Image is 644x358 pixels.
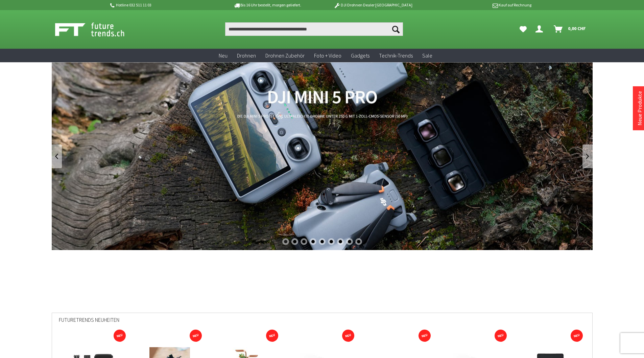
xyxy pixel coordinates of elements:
[328,238,335,245] div: 6
[261,49,309,63] a: Drohnen Zubehör
[389,22,403,36] button: Suchen
[109,1,215,9] p: Hotline 032 511 11 03
[55,21,139,38] img: Shop Futuretrends - zur Startseite wechseln
[309,49,346,63] a: Foto + Video
[215,1,320,9] p: Bis 16 Uhr bestellt, morgen geliefert.
[551,22,589,36] a: Warenkorb
[568,23,586,34] span: 0,00 CHF
[291,238,298,245] div: 2
[355,238,362,245] div: 9
[237,52,256,59] span: Drohnen
[533,22,548,36] a: Dein Konto
[214,49,232,63] a: Neu
[265,52,305,59] span: Drohnen Zubehör
[282,238,289,245] div: 1
[225,22,403,36] input: Produkt, Marke, Kategorie, EAN, Artikelnummer…
[422,52,432,59] span: Sale
[52,62,593,250] a: DJI Mini 5 Pro
[636,91,643,126] a: Neue Produkte
[59,313,586,332] div: Futuretrends Neuheiten
[418,49,437,63] a: Sale
[379,52,413,59] span: Technik-Trends
[351,52,369,59] span: Gadgets
[374,49,418,63] a: Technik-Trends
[319,238,326,245] div: 5
[301,238,307,245] div: 3
[314,52,341,59] span: Foto + Video
[346,238,353,245] div: 8
[346,49,374,63] a: Gadgets
[310,238,316,245] div: 4
[426,1,531,9] p: Kauf auf Rechnung
[232,49,261,63] a: Drohnen
[516,22,530,36] a: Meine Favoriten
[337,238,344,245] div: 7
[320,1,426,9] p: DJI Drohnen Dealer [GEOGRAPHIC_DATA]
[219,52,228,59] span: Neu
